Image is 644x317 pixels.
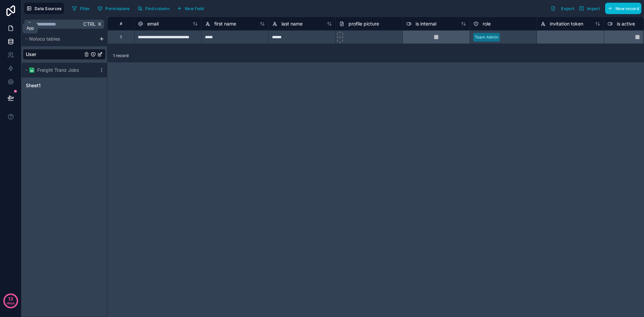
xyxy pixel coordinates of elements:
[105,6,129,11] span: Permissions
[577,3,602,14] button: Import
[145,6,169,11] span: Find column
[602,3,641,14] a: New record
[214,20,236,27] span: first name
[7,298,15,308] p: days
[348,20,379,27] span: profile picture
[95,3,132,13] button: Permissions
[615,6,639,11] span: New record
[147,20,159,27] span: email
[550,20,583,27] span: invitation token
[35,6,62,11] span: Data Sources
[605,3,641,14] button: New record
[80,6,90,11] span: Filter
[69,3,93,13] button: Filter
[587,6,600,11] span: Import
[113,21,129,26] div: #
[135,3,172,13] button: Find column
[483,20,491,27] span: role
[174,3,206,13] button: New field
[8,296,13,302] p: 13
[475,34,498,40] div: Team Admin
[95,3,135,13] a: Permissions
[185,6,204,11] span: New field
[113,53,128,58] span: 1 record
[26,25,34,31] div: App
[416,20,436,27] span: is internal
[83,20,96,28] span: Ctrl
[617,20,635,27] span: is active
[548,3,577,14] button: Export
[24,3,64,14] button: Data Sources
[120,35,122,40] div: 1
[561,6,574,11] span: Export
[281,20,303,27] span: last name
[97,22,102,27] span: K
